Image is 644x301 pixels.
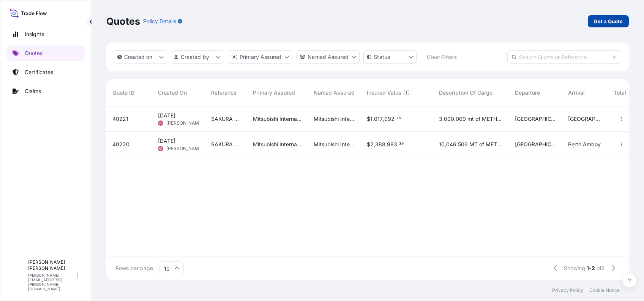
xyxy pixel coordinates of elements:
span: Created On [158,89,187,97]
span: . [398,143,399,145]
span: 40220 [112,141,129,148]
a: Quotes [6,46,85,61]
span: Total [614,89,626,97]
p: Certificates [25,68,53,76]
span: Showing [564,265,585,272]
input: Search Quote or Reference... [507,50,621,64]
span: 1 [370,116,373,122]
span: Departure [515,89,540,97]
span: 10,046.506 MT of METHANOL in BULK [439,141,503,148]
span: $ [367,142,370,147]
span: , [374,142,375,147]
button: createdOn Filter options [114,50,167,64]
p: Created by [181,53,210,61]
span: Description Of Cargo [439,89,492,97]
span: 2 [370,142,374,147]
a: Cookie Notice [589,287,620,293]
span: Mitsubishi International Corporation [314,141,355,148]
button: certificateStatus Filter options [363,50,417,64]
a: Certificates [6,65,85,80]
span: 092 [384,116,395,122]
p: [PERSON_NAME][EMAIL_ADDRESS][PERSON_NAME][DOMAIN_NAME] [28,273,75,291]
span: 388 [375,142,385,147]
p: Created on [124,53,153,61]
p: Named Assured [308,53,349,61]
button: createdBy Filter options [171,50,224,64]
span: 983 [387,142,397,147]
span: SAKURA ADVANCE 3-26 [211,141,241,148]
span: , [373,116,374,122]
span: , [383,116,384,122]
p: Get a Quote [594,17,623,25]
p: Clear Filters [427,53,457,61]
p: Quotes [106,15,140,27]
span: Quote ID [112,89,134,97]
span: [DATE] [158,137,175,145]
span: [PERSON_NAME] [166,146,203,152]
span: Arrival [568,89,585,97]
span: SAKURA ADVANCE 3-26 NH [211,115,241,123]
span: [PERSON_NAME] [166,120,203,126]
p: Insights [25,30,44,38]
button: distributor Filter options [228,50,292,64]
a: Insights [6,27,85,42]
span: 017 [374,116,383,122]
p: Quotes [25,49,43,57]
p: Status [374,53,390,61]
a: Claims [6,84,85,99]
span: Insured Value [367,89,401,97]
p: [PERSON_NAME] [PERSON_NAME] [28,259,75,271]
span: KF [159,145,163,152]
span: Mitsubishi International Corporation [314,115,355,123]
span: [DATE] [158,112,175,119]
a: Get a Quote [588,15,629,27]
span: Mitsubishi International Corporation [253,141,301,148]
span: 1-2 [587,265,595,272]
span: Rows per page [115,265,153,272]
button: cargoOwner Filter options [296,50,360,64]
span: Perth Amboy [568,141,601,148]
span: [GEOGRAPHIC_DATA] [515,115,556,123]
span: Named Assured [314,89,355,97]
span: Mitsubishi International Corporation [253,115,301,123]
span: 76 [396,117,401,120]
span: Primary Assured [253,89,295,97]
span: J [16,271,19,279]
span: [GEOGRAPHIC_DATA] [515,141,556,148]
p: Primary Assured [240,53,281,61]
span: 3,000.000 mt of METHANOL in BULK [439,115,503,123]
p: Claims [25,87,41,95]
span: Reference [211,89,237,97]
span: KF [159,119,163,127]
a: Privacy Policy [552,287,583,293]
span: of 2 [597,265,605,272]
span: $ [367,116,370,122]
span: [GEOGRAPHIC_DATA] [568,115,601,123]
span: . [395,117,396,120]
span: 40221 [112,115,128,123]
span: , [385,142,387,147]
span: 39 [399,143,404,145]
p: Policy Details [143,17,176,25]
button: Clear Filters [420,51,463,63]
